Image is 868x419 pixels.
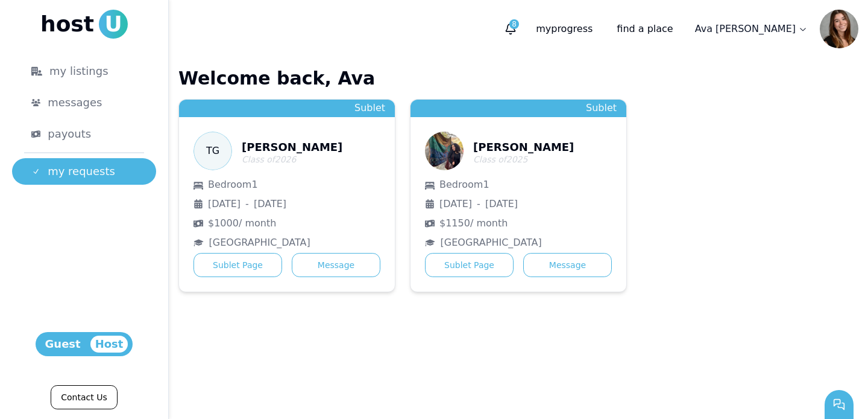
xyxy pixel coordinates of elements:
button: Message [523,253,612,277]
p: - [425,197,542,211]
p: - [193,197,310,211]
a: hostU [40,10,128,39]
p: Class of 2025 [473,156,574,163]
span: Host [90,336,128,353]
span: messages [48,94,102,111]
span: my [536,23,551,34]
a: Ava [PERSON_NAME] [688,17,815,41]
img: Ava LeSage avatar [820,10,858,48]
p: Class of 2026 [242,156,342,163]
div: [GEOGRAPHIC_DATA] [441,235,542,250]
span: [DATE] [208,197,241,211]
img: Sarah Mouzai avatar [425,132,464,170]
p: $ 1000 / month [193,216,310,231]
span: [DATE] [485,197,518,211]
span: host [40,12,94,36]
div: Sublet [410,100,626,117]
p: Ava [PERSON_NAME] [695,22,796,36]
span: [DATE] [439,197,472,211]
a: Contact Us [51,385,117,409]
a: Sublet Page [425,253,514,277]
span: U [99,10,128,39]
span: my requests [48,163,115,180]
span: [DATE] [254,197,286,211]
p: [PERSON_NAME] [242,139,342,156]
a: my requests [12,158,156,185]
p: Bedroom 1 [439,178,489,192]
h1: Welcome back, Ava [169,68,868,89]
p: Bedroom 1 [208,178,258,192]
a: my listings [12,58,156,85]
span: 8 [509,19,519,29]
button: Message [292,253,380,277]
a: find a place [607,17,682,41]
a: Sublet Page [193,253,282,277]
p: progress [526,17,602,41]
span: payouts [48,126,91,142]
div: my listings [31,63,137,80]
div: Sublet [179,100,395,117]
span: Guest [40,336,86,353]
span: T G [193,132,232,170]
a: payouts [12,121,156,147]
p: $ 1150 / month [425,216,542,231]
p: [PERSON_NAME] [473,139,574,156]
div: [GEOGRAPHIC_DATA] [209,235,310,250]
a: messages [12,89,156,116]
button: 8 [500,18,521,40]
